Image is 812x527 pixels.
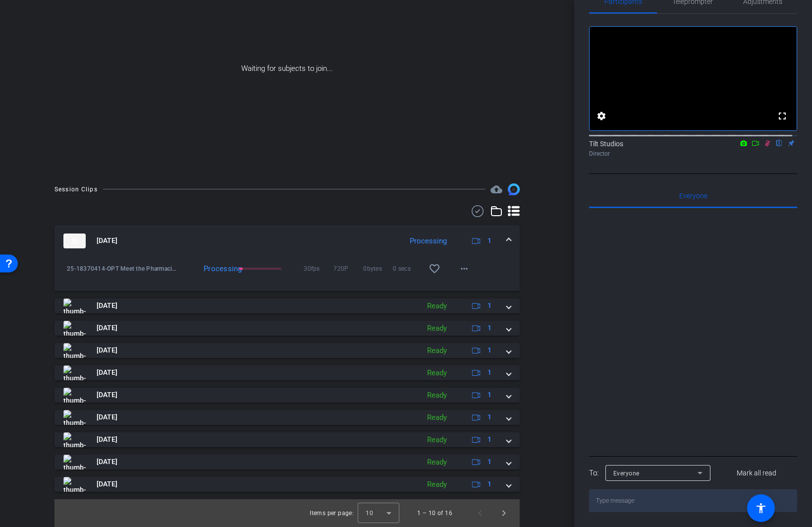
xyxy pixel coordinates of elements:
div: Items per page: [310,508,354,518]
button: Next page [492,501,516,525]
mat-icon: fullscreen [776,110,788,122]
div: Ready [422,479,452,490]
span: Destinations for your clips [490,183,502,195]
mat-expansion-panel-header: thumb-nail[DATE]Ready1 [54,298,520,313]
button: Previous page [468,501,492,525]
div: Tilt Studios [589,139,797,158]
mat-icon: accessibility [755,502,767,514]
span: 30fps [304,264,333,274]
span: 1 [487,390,491,400]
span: [DATE] [97,345,117,355]
div: thumb-nail[DATE]Processing1 [54,257,520,291]
mat-expansion-panel-header: thumb-nail[DATE]Ready1 [54,321,520,336]
span: [DATE] [97,390,117,400]
img: thumb-nail [63,321,86,336]
mat-expansion-panel-header: thumb-nail[DATE]Ready1 [54,410,520,425]
span: [DATE] [97,323,117,333]
span: 0 secs [393,264,423,274]
div: Session Clips [54,184,98,194]
span: Everyone [613,470,640,477]
span: 1 [487,434,491,445]
img: thumb-nail [63,298,86,313]
span: [DATE] [97,479,117,489]
div: To: [589,468,598,479]
div: Ready [422,367,452,379]
mat-expansion-panel-header: thumb-nail[DATE]Processing1 [54,225,520,257]
span: [DATE] [97,235,117,246]
span: 1 [487,345,491,355]
img: Session clips [508,183,520,195]
div: Ready [422,345,452,356]
mat-icon: flip [773,138,785,147]
div: Processing [405,235,452,247]
mat-icon: settings [595,110,607,122]
span: 1 [487,479,491,489]
span: 1 [487,323,491,333]
mat-icon: favorite_border [429,263,440,275]
div: Director [589,149,797,158]
img: thumb-nail [63,388,86,403]
span: 1 [487,457,491,467]
span: 1 [487,235,491,246]
mat-expansion-panel-header: thumb-nail[DATE]Ready1 [54,455,520,469]
span: 1 [487,412,491,422]
span: Everyone [679,192,707,199]
img: thumb-nail [63,432,86,447]
img: thumb-nail [63,365,86,380]
span: Mark all read [737,468,776,478]
div: Ready [422,390,452,401]
span: 1 [487,367,491,378]
mat-expansion-panel-header: thumb-nail[DATE]Ready1 [54,432,520,447]
span: [DATE] [97,300,117,311]
img: thumb-nail [63,410,86,425]
img: thumb-nail [63,477,86,492]
span: [DATE] [97,457,117,467]
mat-expansion-panel-header: thumb-nail[DATE]Ready1 [54,477,520,492]
div: Ready [422,412,452,423]
span: 1 [487,300,491,311]
span: [DATE] [97,367,117,378]
div: 1 – 10 of 16 [417,508,452,518]
mat-icon: cloud_upload [490,183,502,195]
img: thumb-nail [63,455,86,469]
div: Ready [422,434,452,446]
span: [DATE] [97,434,117,445]
button: Mark all read [716,464,798,482]
img: thumb-nail [63,343,86,358]
div: Ready [422,323,452,334]
div: Ready [422,300,452,312]
span: [DATE] [97,412,117,422]
mat-expansion-panel-header: thumb-nail[DATE]Ready1 [54,343,520,358]
div: Processing [199,264,236,274]
mat-expansion-panel-header: thumb-nail[DATE]Ready1 [54,365,520,380]
img: thumb-nail [63,234,86,248]
div: Ready [422,457,452,468]
span: 25-18370414-OPT Meet the Pharmacists-25-18370414-OPT Meet the Pharmacists - Capture Session 01-la... [67,264,179,274]
mat-expansion-panel-header: thumb-nail[DATE]Ready1 [54,388,520,403]
span: 0bytes [363,264,393,274]
span: 720P [333,264,363,274]
mat-icon: more_horiz [458,263,470,275]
